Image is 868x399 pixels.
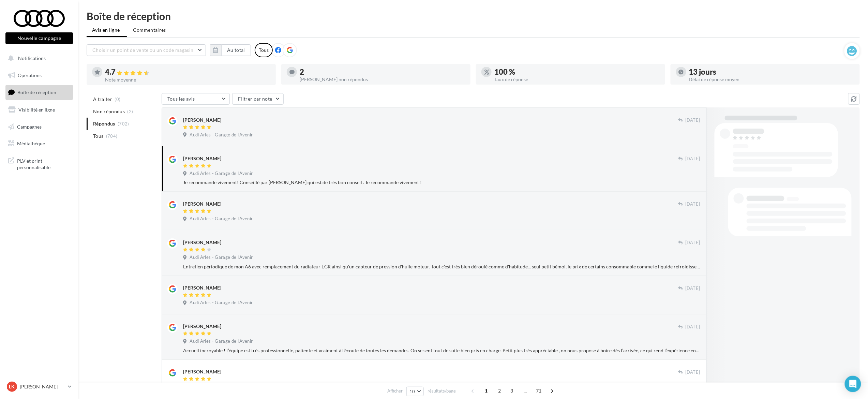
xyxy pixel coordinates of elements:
a: LK [PERSON_NAME] [5,380,73,393]
span: 2 [494,385,505,396]
span: PLV et print personnalisable [17,156,70,171]
span: Choisir un point de vente ou un code magasin [92,47,193,53]
p: [PERSON_NAME] [20,383,65,390]
span: Non répondus [93,108,125,115]
span: Audi Arles - Garage de l'Avenir [190,254,253,261]
span: 10 [409,389,415,394]
span: [DATE] [685,285,700,292]
span: Audi Arles - Garage de l'Avenir [190,338,253,344]
div: 13 jours [689,68,854,76]
div: Entretien périodique de mon A6 avec remplacement du radiateur EGR ainsi qu'un capteur de pression... [183,263,700,270]
div: Accueil incroyable ! L’équipe est très professionnelle, patiente et vraiment à l’écoute de toutes... [183,347,700,354]
div: Je recommande vivement! Conseillé par [PERSON_NAME] qui est de très bon conseil . Je recommande v... [183,179,700,186]
div: Délai de réponse moyen [689,77,854,82]
a: Visibilité en ligne [4,103,74,117]
div: [PERSON_NAME] [183,155,221,162]
a: Campagnes [4,120,74,134]
div: [PERSON_NAME] [183,368,221,375]
div: [PERSON_NAME] [183,117,221,123]
span: 1 [481,385,492,396]
div: 100 % [494,68,660,76]
button: Tous les avis [162,93,230,105]
span: 71 [533,385,544,396]
a: Boîte de réception [4,85,74,100]
div: 4.7 [105,68,270,76]
div: [PERSON_NAME] [183,284,221,291]
span: Audi Arles - Garage de l'Avenir [190,171,253,177]
span: Boîte de réception [17,89,56,95]
button: Nouvelle campagne [5,32,73,44]
span: [DATE] [685,369,700,375]
a: Opérations [4,68,74,83]
span: Campagnes [17,123,42,129]
div: Note moyenne [105,77,270,82]
span: Tous les avis [167,96,195,102]
span: Visibilité en ligne [18,107,55,113]
span: Audi Arles - Garage de l'Avenir [190,132,253,138]
span: [DATE] [685,240,700,246]
button: Au total [210,44,251,56]
span: [DATE] [685,201,700,207]
button: Filtrer par note [232,93,284,105]
button: Choisir un point de vente ou un code magasin [87,44,206,56]
span: A traiter [93,96,112,103]
div: Tous [255,43,273,57]
span: ... [520,385,531,396]
span: [DATE] [685,156,700,162]
span: (0) [115,97,121,102]
span: Médiathèque [17,141,45,146]
button: Notifications [4,51,72,65]
div: [PERSON_NAME] [183,201,221,207]
div: Taux de réponse [494,77,660,82]
div: Open Intercom Messenger [845,376,861,392]
span: Audi Arles - Garage de l'Avenir [190,300,253,306]
span: Notifications [18,55,46,61]
a: PLV et print personnalisable [4,153,74,174]
span: LK [9,383,15,390]
span: 3 [507,385,518,396]
span: (704) [106,133,118,139]
span: Afficher [387,388,403,394]
div: [PERSON_NAME] [183,239,221,246]
span: [DATE] [685,117,700,123]
span: (2) [128,109,133,114]
div: [PERSON_NAME] non répondus [300,77,465,82]
button: Au total [221,44,251,56]
button: 10 [406,387,424,396]
div: [PERSON_NAME] [183,323,221,330]
span: Tous [93,133,103,139]
span: Commentaires [133,27,166,33]
span: Opérations [18,72,42,78]
span: Audi Arles - Garage de l'Avenir [190,216,253,222]
div: 2 [300,68,465,76]
span: résultats/page [428,388,456,394]
div: Boîte de réception [87,11,860,21]
a: Médiathèque [4,136,74,151]
span: [DATE] [685,324,700,330]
